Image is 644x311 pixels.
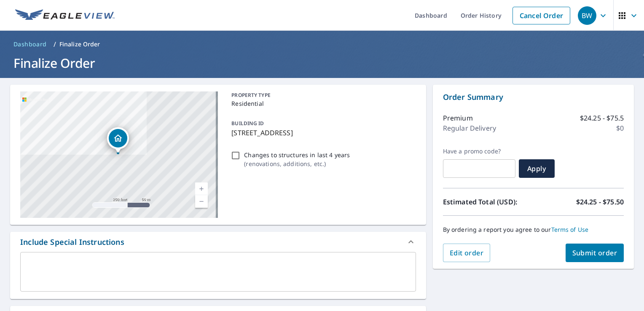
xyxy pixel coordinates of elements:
a: Cancel Order [513,7,570,24]
a: Current Level 17, Zoom In [195,182,208,195]
label: Have a promo code? [443,147,515,155]
img: EV Logo [15,9,115,22]
p: $0 [616,123,624,133]
p: Finalize Order [59,40,100,48]
span: Submit order [572,248,617,257]
nav: breadcrumb [10,38,634,51]
a: Current Level 17, Zoom Out [195,195,208,208]
li: / [54,39,56,49]
p: ( renovations, additions, etc. ) [244,159,350,168]
p: [STREET_ADDRESS] [231,128,412,138]
div: Dropped pin, building 1, Residential property, 2002 20th St Nitro, WV 25143 [107,127,129,153]
p: Residential [231,99,412,108]
p: $24.25 - $75.50 [576,197,624,207]
span: Apply [526,164,548,173]
button: Edit order [443,244,491,262]
button: Apply [519,159,555,178]
p: PROPERTY TYPE [231,91,412,99]
p: $24.25 - $75.5 [580,113,624,123]
p: BUILDING ID [231,120,264,127]
a: Dashboard [10,38,50,51]
div: BW [578,6,596,25]
div: Include Special Instructions [10,232,426,252]
p: Premium [443,113,473,123]
p: Regular Delivery [443,123,496,133]
h1: Finalize Order [10,54,634,72]
p: Order Summary [443,91,624,103]
p: Estimated Total (USD): [443,197,534,207]
button: Submit order [566,244,624,262]
span: Edit order [450,248,484,257]
div: Include Special Instructions [20,236,124,248]
p: Changes to structures in last 4 years [244,150,350,159]
span: Dashboard [13,40,47,48]
a: Terms of Use [551,225,589,233]
p: By ordering a report you agree to our [443,226,624,233]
